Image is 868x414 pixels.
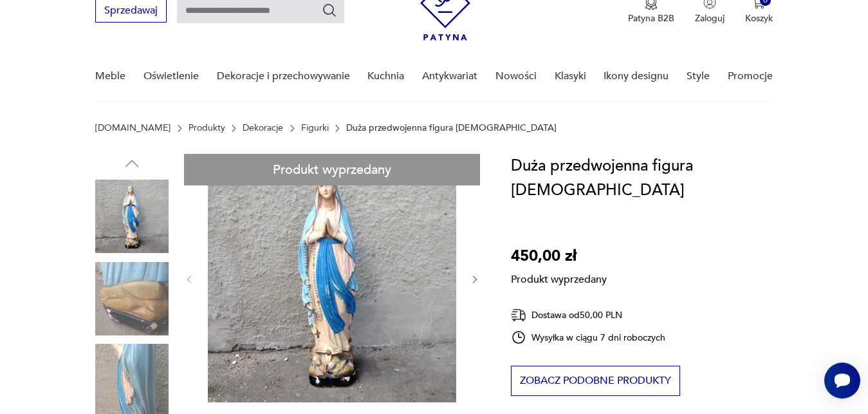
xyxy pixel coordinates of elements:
[511,154,782,203] h1: Duża przedwojenna figura [DEMOGRAPHIC_DATA]
[422,52,477,101] a: Antykwariat
[511,366,680,396] button: Zobacz podobne produkty
[511,307,665,323] div: Dostawa od 50,00 PLN
[95,52,125,101] a: Meble
[511,268,607,287] p: Produkt wyprzedany
[95,7,167,16] a: Sprzedawaj
[687,52,710,101] a: Style
[143,52,199,101] a: Oświetlenie
[367,52,404,101] a: Kuchnia
[511,307,526,323] img: Ikona dostawy
[346,123,557,133] p: Duża przedwojenna figura [DEMOGRAPHIC_DATA]
[495,52,537,101] a: Nowości
[189,123,225,133] a: Produkty
[511,244,607,268] p: 450,00 zł
[95,123,171,133] a: [DOMAIN_NAME]
[217,52,350,101] a: Dekoracje i przechowywanie
[604,52,669,101] a: Ikony designu
[555,52,586,101] a: Klasyki
[824,362,860,399] iframe: Smartsupp widget button
[728,52,773,101] a: Promocje
[695,12,725,24] p: Zaloguj
[628,12,674,24] p: Patyna B2B
[511,330,665,345] div: Wysyłka w ciągu 7 dni roboczych
[322,3,337,18] button: Szukaj
[243,123,283,133] a: Dekoracje
[745,12,773,24] p: Koszyk
[301,123,329,133] a: Figurki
